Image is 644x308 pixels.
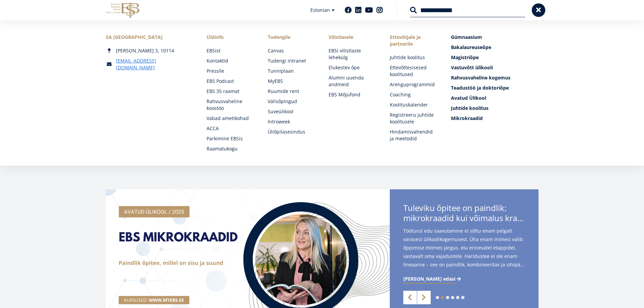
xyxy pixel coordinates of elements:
[446,296,449,299] a: 3
[451,85,509,91] span: Teadustöö ja doktoriõpe
[365,7,373,14] a: Youtube
[451,95,538,101] a: Avatud Ülikool
[106,47,193,54] div: [PERSON_NAME] 3, 10114
[390,128,437,142] a: Hindamisvahendid ja meetodid
[403,203,525,225] span: Tuleviku õpitee on paindlik:
[451,74,510,81] span: Rahvusvaheline kogemus
[329,91,376,98] a: EBS Mõjufond
[329,34,376,41] span: Vilistlasele
[451,296,454,299] a: 4
[268,57,315,64] a: Tudengi intranet
[403,213,525,223] span: mikrokraadid kui võimalus kraadini jõudmiseks
[451,34,538,41] a: Gümnaasium
[451,74,538,81] a: Rahvusvaheline kogemus
[436,296,439,299] a: 1
[390,91,437,98] a: Coaching
[207,98,254,112] a: Rahvusvaheline koostöö
[345,7,352,14] a: Facebook
[417,291,431,304] a: Next
[207,68,254,74] a: Pressile
[207,88,254,95] a: EBS 35 raamat
[268,118,315,125] a: Introweek
[441,296,444,299] a: 2
[451,44,491,50] span: Bakalaureuseõpe
[268,108,315,115] a: Suveülikool
[207,115,254,122] a: Vabad ametikohad
[207,47,254,54] a: EBSist
[451,54,538,61] a: Magistriõpe
[451,105,488,111] span: Juhtide koolitus
[329,74,376,88] a: Alumni uuenda andmeid
[268,68,315,74] a: Tunniplaan
[456,296,459,299] a: 5
[207,57,254,64] a: Kontaktid
[451,64,538,71] a: Vastuvõtt ülikooli
[390,101,437,108] a: Koolituskalender
[451,64,493,71] span: Vastuvõtt ülikooli
[390,34,437,47] span: Ettevõtjale ja partnerile
[390,54,437,61] a: Juhtide koolitus
[403,227,525,271] span: Tööturul edu saavutamine ei sõltu enam pelgalt varasest ülikoolikogemusest. Üha enam inimesi vali...
[207,78,254,85] a: EBS Podcast
[451,54,479,61] span: Magistriõpe
[329,64,376,71] a: Elukestev õpe
[403,260,525,269] span: lineaarne – see on paindlik, kombineeritav ja sihipärane. Just selles suunas liigub ka Estonian B...
[268,34,315,41] a: Tudengile
[451,44,538,51] a: Bakalaureuseõpe
[451,34,482,40] span: Gümnaasium
[207,125,254,132] a: ACCA
[390,64,437,78] a: Ettevõttesisesed koolitused
[390,81,437,88] a: Arenguprogrammid
[106,34,193,41] div: SA [GEOGRAPHIC_DATA]
[403,291,417,304] a: Previous
[116,57,193,71] a: [EMAIL_ADDRESS][DOMAIN_NAME]
[376,7,383,14] a: Instagram
[207,145,254,152] a: Raamatukogu
[461,296,464,299] a: 6
[268,88,315,95] a: Ruumide rent
[268,78,315,85] a: MyEBS
[451,95,486,101] span: Avatud Ülikool
[451,105,538,112] a: Juhtide koolitus
[403,276,462,282] a: [PERSON_NAME] edasi
[451,115,483,121] span: Mikrokraadid
[207,34,254,41] span: Üldinfo
[451,115,538,122] a: Mikrokraadid
[355,7,362,14] a: Linkedin
[268,128,315,135] a: Üliõpilasesindus
[207,135,254,142] a: Parkimine EBSis
[451,85,538,91] a: Teadustöö ja doktoriõpe
[268,98,315,105] a: Välisõpingud
[403,276,455,282] span: [PERSON_NAME] edasi
[268,47,315,54] a: Canvas
[390,112,437,125] a: Registreeru juhtide koolitusele
[329,47,376,61] a: EBSi vilistlaste lehekülg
